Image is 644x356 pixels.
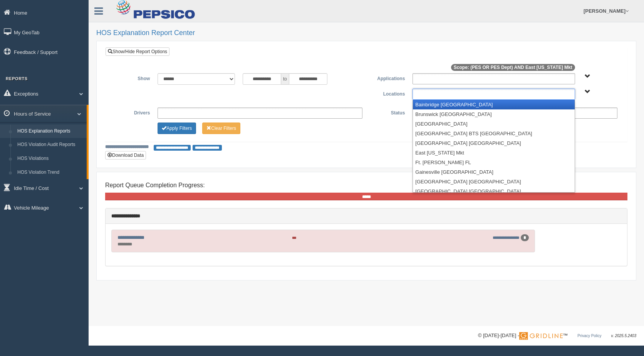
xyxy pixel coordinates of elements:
button: Download Data [105,151,146,160]
span: Scope: (PES OR PES Dept) AND East [US_STATE] Mkt [451,64,575,71]
label: Drivers [111,107,154,117]
h2: HOS Explanation Report Center [96,29,636,37]
li: [GEOGRAPHIC_DATA] [GEOGRAPHIC_DATA] [413,177,574,186]
div: © [DATE]-[DATE] - ™ [478,332,636,340]
label: Applications [366,73,409,82]
h4: Report Queue Completion Progress: [105,182,627,189]
label: Status [366,107,409,117]
li: Bainbridge [GEOGRAPHIC_DATA] [413,100,574,109]
a: HOS Violation Audit Reports [14,138,87,152]
a: Show/Hide Report Options [106,47,169,56]
span: to [281,73,289,85]
button: Change Filter Options [202,123,240,134]
a: Privacy Policy [577,334,601,338]
li: Ft. [PERSON_NAME] FL [413,158,574,167]
li: Brunswick [GEOGRAPHIC_DATA] [413,109,574,119]
img: Gridline [519,332,563,340]
a: HOS Explanation Reports [14,124,87,138]
span: v. 2025.5.2403 [611,334,636,338]
a: HOS Violation Trend [14,166,87,180]
li: [GEOGRAPHIC_DATA] BTS [GEOGRAPHIC_DATA] [413,129,574,138]
li: East [US_STATE] Mkt [413,148,574,158]
button: Change Filter Options [158,123,196,134]
label: Locations [366,89,409,98]
label: Show [111,73,154,82]
li: Gainesville [GEOGRAPHIC_DATA] [413,167,574,177]
li: [GEOGRAPHIC_DATA] [413,119,574,129]
li: [GEOGRAPHIC_DATA] [GEOGRAPHIC_DATA] [413,138,574,148]
li: [GEOGRAPHIC_DATA] [GEOGRAPHIC_DATA] [413,186,574,196]
a: HOS Violations [14,152,87,166]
